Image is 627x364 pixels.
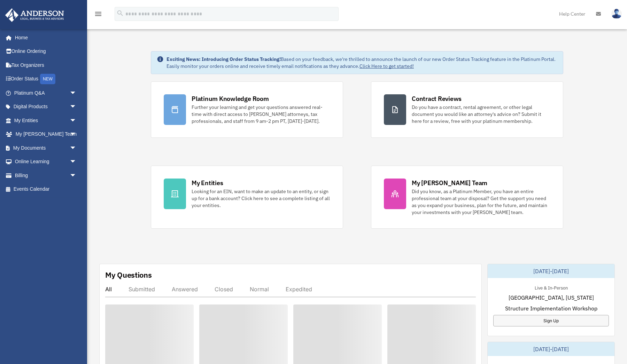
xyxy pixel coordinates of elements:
[5,113,87,127] a: My Entitiesarrow_drop_down
[493,315,609,326] a: Sign Up
[215,286,233,293] div: Closed
[5,155,87,169] a: Online Learningarrow_drop_down
[412,188,550,216] div: Did you know, as a Platinum Member, you have an entire professional team at your disposal? Get th...
[5,100,87,114] a: Digital Productsarrow_drop_down
[488,264,614,278] div: [DATE]-[DATE]
[505,304,597,312] span: Structure Implementation Workshop
[488,342,614,356] div: [DATE]-[DATE]
[129,286,155,293] div: Submitted
[70,113,84,128] span: arrow_drop_down
[5,31,84,45] a: Home
[192,94,269,103] div: Platinum Knowledge Room
[412,179,487,187] div: My [PERSON_NAME] Team
[611,9,622,19] img: User Pic
[105,270,152,280] div: My Questions
[412,104,550,125] div: Do you have a contract, rental agreement, or other legal document you would like an attorney's ad...
[5,58,87,72] a: Tax Organizers
[70,155,84,169] span: arrow_drop_down
[359,63,414,69] a: Click Here to get started!
[250,286,269,293] div: Normal
[192,179,223,187] div: My Entities
[167,56,281,62] strong: Exciting News: Introducing Order Status Tracking!
[70,168,84,183] span: arrow_drop_down
[5,72,87,86] a: Order StatusNEW
[371,166,563,229] a: My [PERSON_NAME] Team Did you know, as a Platinum Member, you have an entire professional team at...
[192,104,330,125] div: Further your learning and get your questions answered real-time with direct access to [PERSON_NAM...
[94,12,102,18] a: menu
[70,127,84,142] span: arrow_drop_down
[40,74,55,84] div: NEW
[70,141,84,155] span: arrow_drop_down
[192,188,330,209] div: Looking for an EIN, want to make an update to an entity, or sign up for a bank account? Click her...
[151,166,343,229] a: My Entities Looking for an EIN, want to make an update to an entity, or sign up for a bank accoun...
[286,286,312,293] div: Expedited
[412,94,462,103] div: Contract Reviews
[94,10,102,18] i: menu
[70,86,84,100] span: arrow_drop_down
[105,286,112,293] div: All
[3,8,66,22] img: Anderson Advisors Platinum Portal
[529,284,573,291] div: Live & In-Person
[5,168,87,182] a: Billingarrow_drop_down
[116,9,124,17] i: search
[5,45,87,58] a: Online Ordering
[5,127,87,141] a: My [PERSON_NAME] Teamarrow_drop_down
[167,56,557,70] div: Based on your feedback, we're thrilled to announce the launch of our new Order Status Tracking fe...
[5,182,87,196] a: Events Calendar
[5,86,87,100] a: Platinum Q&Aarrow_drop_down
[371,81,563,138] a: Contract Reviews Do you have a contract, rental agreement, or other legal document you would like...
[5,141,87,155] a: My Documentsarrow_drop_down
[172,286,198,293] div: Answered
[70,100,84,114] span: arrow_drop_down
[509,293,594,302] span: [GEOGRAPHIC_DATA], [US_STATE]
[151,81,343,138] a: Platinum Knowledge Room Further your learning and get your questions answered real-time with dire...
